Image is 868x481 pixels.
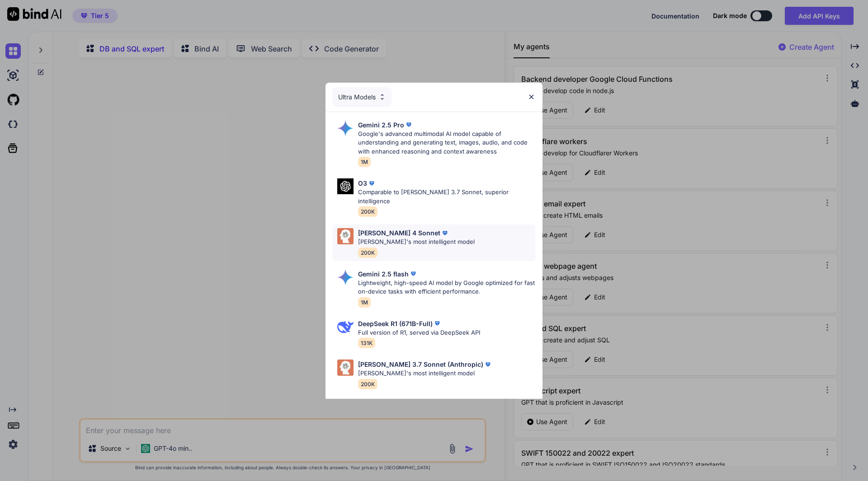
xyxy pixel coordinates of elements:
[404,120,413,129] img: premium
[358,120,404,130] p: Gemini 2.5 Pro
[358,248,377,258] span: 200K
[358,369,492,378] p: [PERSON_NAME]'s most intelligent model
[358,206,377,217] span: 200K
[333,87,392,107] div: Ultra Models
[337,360,354,376] img: Pick Models
[409,269,418,278] img: premium
[378,93,386,101] img: Pick Models
[358,178,367,188] p: O3
[433,319,442,328] img: premium
[358,319,433,328] p: DeepSeek R1 (671B-Full)
[337,178,354,194] img: Pick Models
[440,229,449,238] img: premium
[358,228,440,238] p: [PERSON_NAME] 4 Sonnet
[358,130,535,156] p: Google's advanced multimodal AI model capable of understanding and generating text, images, audio...
[358,379,377,389] span: 200K
[358,328,480,337] p: Full version of R1, served via DeepSeek API
[358,269,409,279] p: Gemini 2.5 flash
[358,360,483,369] p: [PERSON_NAME] 3.7 Sonnet (Anthropic)
[337,319,354,335] img: Pick Models
[358,188,535,205] p: Comparable to [PERSON_NAME] 3.7 Sonnet, superior intelligence
[483,360,492,369] img: premium
[337,120,354,136] img: Pick Models
[528,93,535,101] img: close
[337,228,354,244] img: Pick Models
[358,238,475,247] p: [PERSON_NAME]'s most intelligent model
[358,297,371,308] span: 1M
[337,269,354,285] img: Pick Models
[358,157,371,167] span: 1M
[358,279,535,296] p: Lightweight, high-speed AI model by Google optimized for fast on-device tasks with efficient perf...
[367,179,376,188] img: premium
[358,338,375,348] span: 131K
